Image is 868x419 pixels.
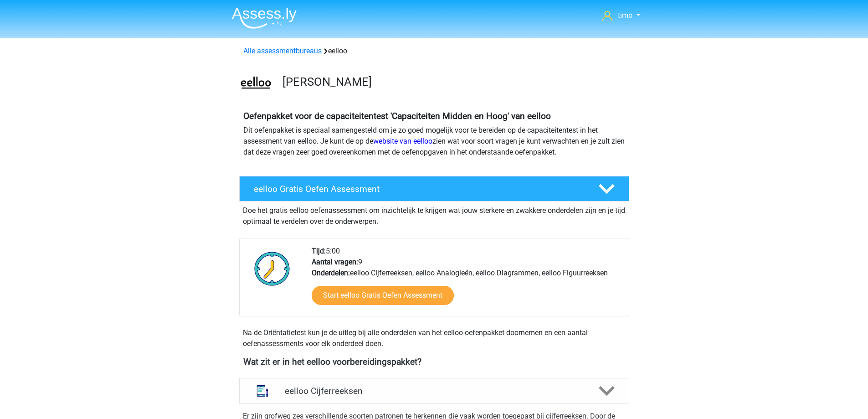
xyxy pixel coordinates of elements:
b: Oefenpakket voor de capaciteitentest 'Capaciteiten Midden en Hoog' van eelloo [243,111,551,121]
a: eelloo Gratis Oefen Assessment [236,176,633,202]
a: cijferreeksen eelloo Cijferreeksen [236,378,633,403]
b: Tijd: [312,247,326,255]
div: eelloo [240,46,629,57]
h4: eelloo Gratis Oefen Assessment [254,184,584,194]
img: Klok [249,246,295,291]
h4: Wat zit er in het eelloo voorbereidingspakket? [243,357,625,367]
h3: [PERSON_NAME] [282,75,622,89]
div: 5:00 9 eelloo Cijferreeksen, eelloo Analogieën, eelloo Diagrammen, eelloo Figuurreeksen [305,246,628,316]
a: Start eelloo Gratis Oefen Assessment [312,286,454,305]
b: Aantal vragen: [312,258,358,266]
img: cijferreeksen [251,379,274,403]
img: eelloo.png [240,67,272,100]
a: Alle assessmentbureaus [243,47,322,55]
span: timo [618,11,632,20]
b: Onderdelen: [312,269,350,277]
div: Na de Oriëntatietest kun je de uitleg bij alle onderdelen van het eelloo-oefenpakket doornemen en... [239,327,629,349]
a: timo [599,10,643,21]
a: website van eelloo [373,137,432,145]
div: Doe het gratis eelloo oefenassessment om inzichtelijk te krijgen wat jouw sterkere en zwakkere on... [239,202,629,227]
h4: eelloo Cijferreeksen [285,386,583,396]
img: Assessly [232,7,297,29]
p: Dit oefenpakket is speciaal samengesteld om je zo goed mogelijk voor te bereiden op de capaciteit... [243,125,625,158]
